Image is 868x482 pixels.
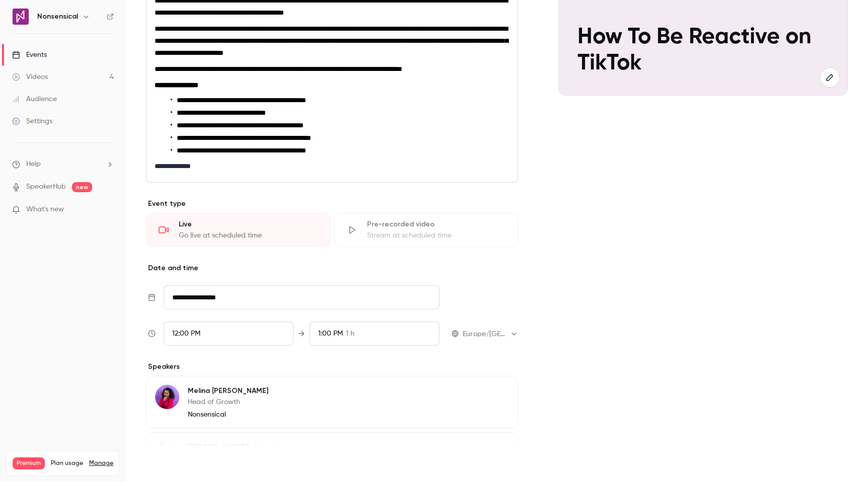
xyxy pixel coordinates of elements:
[146,199,518,209] p: Event type
[12,50,47,60] div: Events
[26,204,64,215] span: What's new
[310,322,440,346] div: To
[102,205,114,214] iframe: Noticeable Trigger
[146,213,330,247] div: LiveGo live at scheduled time
[146,362,518,372] p: Speakers
[179,230,318,240] div: Go live at scheduled time
[188,410,268,420] p: Nonsensical
[346,329,354,339] span: 1 h
[146,263,518,273] p: Date and time
[577,25,828,76] p: How To Be Reactive on TikTok
[188,397,268,407] p: Head of Growth
[463,329,518,339] div: Europe/[GEOGRAPHIC_DATA]
[164,322,294,346] div: From
[26,159,41,170] span: Help
[367,230,506,240] div: Stream at scheduled time
[12,72,48,82] div: Videos
[172,330,200,337] span: 12:00 PM
[188,386,268,396] p: Melina [PERSON_NAME]
[51,459,83,467] span: Plan usage
[367,219,506,229] div: Pre-recorded video
[37,12,78,22] h6: Nonsensical
[146,454,182,474] button: Save
[146,376,518,428] div: Melina LeeMelina [PERSON_NAME]Head of GrowthNonsensical
[334,213,519,247] div: Pre-recorded videoStream at scheduled time
[155,385,179,409] img: Melina Lee
[164,285,440,309] input: Tue, Feb 17, 2026
[12,159,114,170] li: help-dropdown-opener
[12,94,57,104] div: Audience
[179,219,318,229] div: Live
[13,457,45,469] span: Premium
[26,182,66,192] a: SpeakerHub
[318,330,343,337] span: 1:00 PM
[89,459,113,467] a: Manage
[72,182,92,192] span: new
[13,9,29,25] img: Nonsensical
[12,116,52,126] div: Settings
